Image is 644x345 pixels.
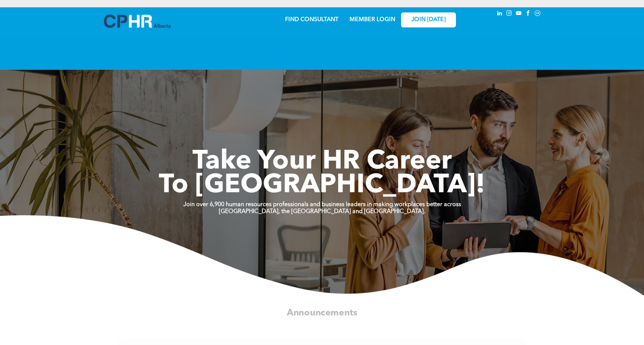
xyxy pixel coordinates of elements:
[349,17,395,23] a: MEMBER LOGIN
[505,9,513,19] a: instagram
[159,172,485,199] span: To [GEOGRAPHIC_DATA]!
[533,9,542,19] a: Social network
[192,149,452,175] span: Take Your HR Career
[285,17,338,23] a: FIND CONSULTANT
[514,9,523,19] a: youtube
[104,15,171,28] img: A blue and white logo for cp alberta
[183,202,461,208] strong: Join over 6,900 human resources professionals and business leaders in making workplaces better ac...
[401,12,456,27] a: JOIN [DATE]
[524,9,532,19] a: facebook
[287,308,357,317] span: Announcements
[495,9,503,19] a: linkedin
[219,209,425,215] strong: [GEOGRAPHIC_DATA], the [GEOGRAPHIC_DATA] and [GEOGRAPHIC_DATA].
[411,16,446,23] span: JOIN [DATE]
